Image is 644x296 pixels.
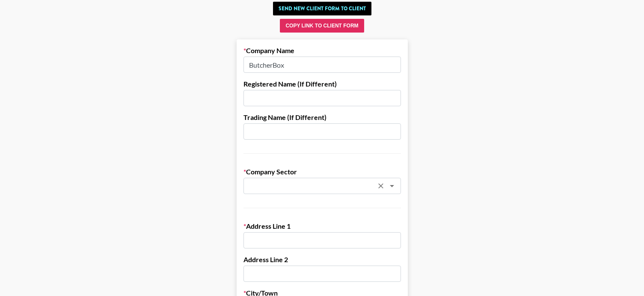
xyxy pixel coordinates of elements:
label: Company Sector [243,167,401,176]
button: Send New Client Form to Client [273,2,371,15]
label: Address Line 1 [243,222,401,230]
label: Company Name [243,46,401,55]
button: Clear [375,180,387,192]
label: Registered Name (If Different) [243,80,401,88]
label: Trading Name (If Different) [243,113,401,122]
button: Copy Link to Client Form [280,19,364,33]
label: Address Line 2 [243,255,401,264]
button: Open [386,180,398,192]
